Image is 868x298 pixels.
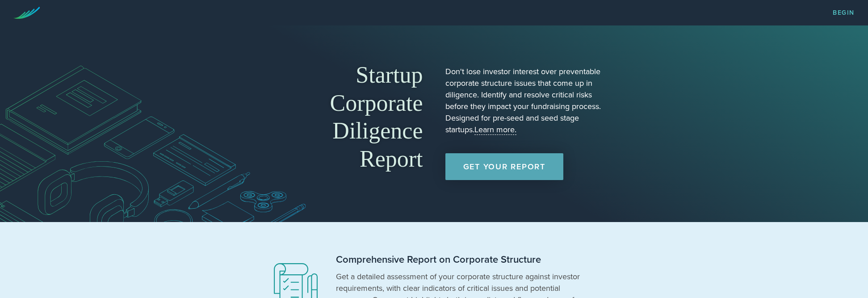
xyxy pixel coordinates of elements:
p: Don't lose investor interest over preventable corporate structure issues that come up in diligenc... [445,66,604,135]
a: Get Your Report [445,153,563,180]
a: Learn more. [474,125,516,135]
a: Begin [833,10,855,16]
h2: Comprehensive Report on Corporate Structure [336,253,586,266]
h1: Startup Corporate Diligence Report [264,61,423,173]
